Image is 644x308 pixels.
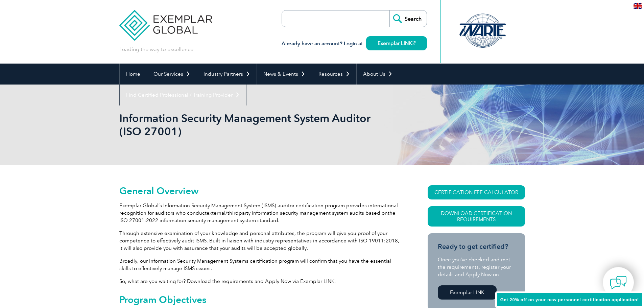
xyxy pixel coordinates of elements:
[312,64,356,85] a: Resources
[634,3,642,9] img: en
[428,206,525,227] a: Download Certification Requirements
[120,64,147,85] a: Home
[366,36,427,50] a: Exemplar LINK
[119,278,403,285] p: So, what are you waiting for? Download the requirements and Apply Now via Exemplar LINK.
[500,297,639,302] span: Get 20% off on your new personnel certification application!
[119,46,193,53] p: Leading the way to excellence
[197,64,257,85] a: Industry Partners
[239,210,388,216] span: party information security management system audits based on
[119,112,379,138] h1: Information Security Management System Auditor (ISO 27001)
[357,64,399,85] a: About Us
[282,40,427,48] h3: Already have an account? Login at
[119,185,403,196] h2: General Overview
[119,294,403,305] h2: Program Objectives
[438,285,497,300] a: Exemplar LINK
[120,85,246,105] a: Find Certified Professional / Training Provider
[389,10,427,27] input: Search
[257,64,312,85] a: News & Events
[412,41,415,45] img: open_square.png
[147,64,197,85] a: Our Services
[428,185,525,199] a: CERTIFICATION FEE CALCULATOR
[119,202,403,224] p: Exemplar Global’s Information Security Management System (ISMS) auditor certification program pro...
[610,274,627,291] img: contact-chat.png
[207,210,239,216] span: external/third
[119,257,403,272] p: Broadly, our Information Security Management Systems certification program will confirm that you ...
[119,230,403,252] p: Through extensive examination of your knowledge and personal attributes, the program will give yo...
[438,256,515,278] p: Once you’ve checked and met the requirements, register your details and Apply Now on
[438,242,515,251] h3: Ready to get certified?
